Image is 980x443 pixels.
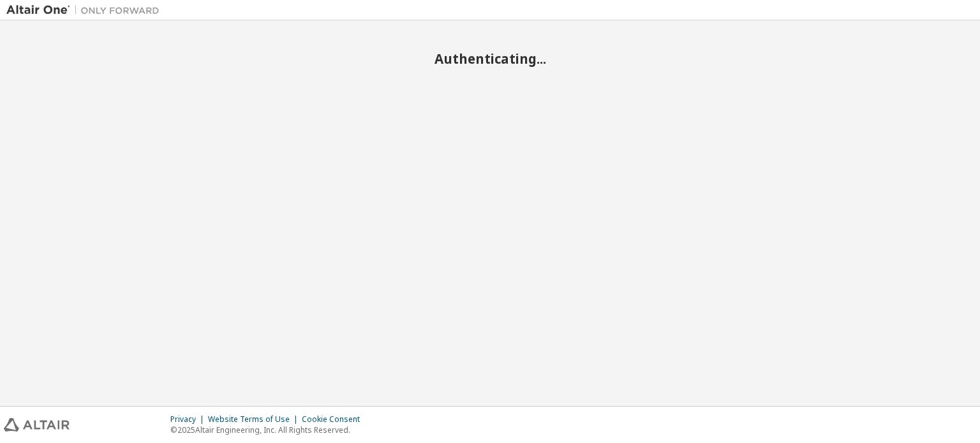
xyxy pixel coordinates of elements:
img: Altair One [6,4,166,17]
div: Website Terms of Use [208,414,302,425]
h2: Authenticating... [6,50,974,67]
img: altair_logo.svg [4,418,70,432]
p: © 2025 Altair Engineering, Inc. All Rights Reserved. [170,425,367,435]
div: Privacy [170,414,208,425]
div: Cookie Consent [302,414,367,425]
